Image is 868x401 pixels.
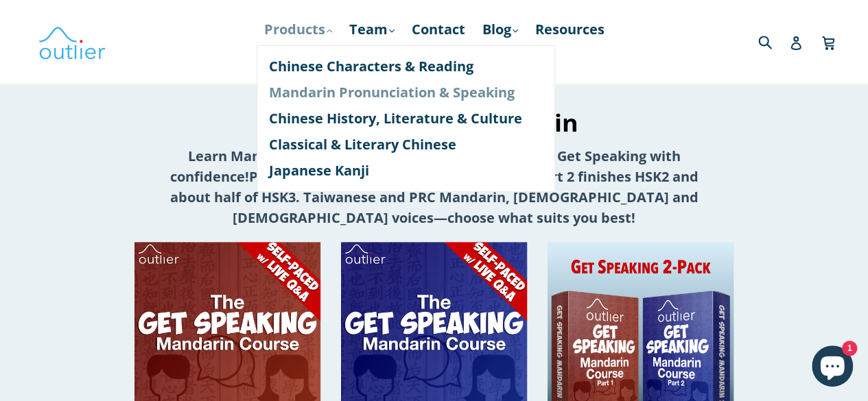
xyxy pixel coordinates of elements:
[269,80,543,106] a: Mandarin Pronunciation & Speaking
[476,17,525,42] a: Blog
[808,345,857,390] inbox-online-store-chat: Shopify online store chat
[257,17,339,42] a: Products
[342,17,401,42] a: Team
[755,27,793,56] input: Search
[269,53,543,80] a: Chinese Characters & Reading
[170,147,681,186] strong: Learn Mandarin through listening and repetition, and Get Speaking with confidence!
[269,158,543,184] a: Japanese Kanji
[269,132,543,158] a: Classical & Literary Chinese
[38,22,106,62] img: Outlier Linguistics
[269,106,543,132] a: Chinese History, Literature & Culture
[170,167,699,227] strong: Part 1 covers all of HSK1 and half of HSK2; Part 2 finishes HSK2 and about half of HSK3. Taiwanes...
[384,42,484,66] a: Course Login
[528,17,611,42] a: Resources
[405,17,472,42] a: Contact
